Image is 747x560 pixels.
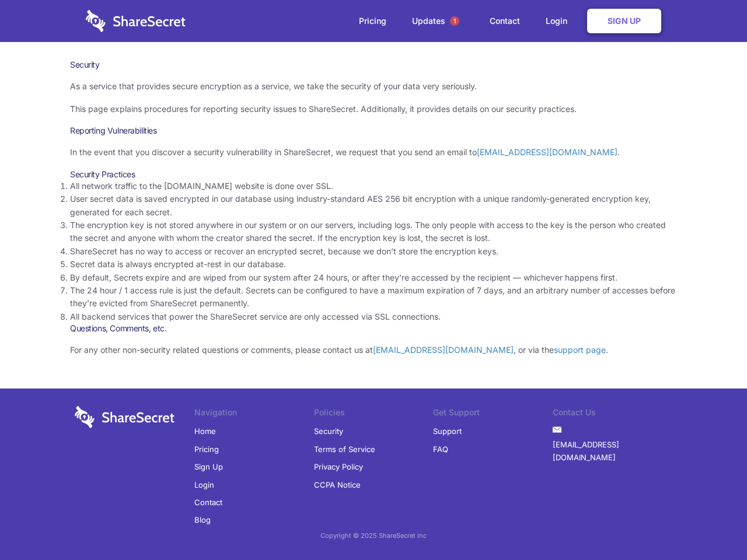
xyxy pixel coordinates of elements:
[433,440,448,458] a: FAQ
[70,192,677,219] li: User secret data is saved encrypted in our database using industry-standard AES 256 bit encryptio...
[587,9,661,33] a: Sign Up
[433,406,553,422] li: Get Support
[70,284,677,310] li: The 24 hour / 1 access rule is just the default. Secrets can be configured to have a maximum expi...
[553,406,672,422] li: Contact Us
[70,125,677,136] h3: Reporting Vulnerabilities
[70,219,677,245] li: The encryption key is not stored anywhere in our system or on our servers, including logs. The on...
[70,169,677,180] h3: Security Practices
[70,323,677,334] h3: Questions, Comments, etc.
[70,245,677,258] li: ShareSecret has no way to access or recover an encrypted secret, because we don’t store the encry...
[194,458,223,475] a: Sign Up
[433,422,462,440] a: Support
[70,146,677,159] p: In the event that you discover a security vulnerability in ShareSecret, we request that you send ...
[314,476,361,494] a: CCPA Notice
[75,406,174,428] img: logo-wordmark-white-trans-d4663122ce5f474addd5e946df7df03e33cb6a1c49d2221995e7729f52c070b2.svg
[70,80,677,93] p: As a service that provides secure encryption as a service, we take the security of your data very...
[534,3,585,39] a: Login
[70,271,677,284] li: By default, Secrets expire and are wiped from our system after 24 hours, or after they’re accesse...
[70,258,677,271] li: Secret data is always encrypted at-rest in our database.
[478,3,532,39] a: Contact
[70,60,677,70] h1: Security
[194,476,214,494] a: Login
[70,310,677,323] li: All backend services that power the ShareSecret service are only accessed via SSL connections.
[194,494,222,511] a: Contact
[194,440,219,458] a: Pricing
[553,436,672,467] a: [EMAIL_ADDRESS][DOMAIN_NAME]
[194,406,314,422] li: Navigation
[70,344,677,356] p: For any other non-security related questions or comments, please contact us at , or via the .
[194,511,211,528] a: Blog
[554,345,606,355] a: support page
[86,10,186,32] img: logo-wordmark-white-trans-d4663122ce5f474addd5e946df7df03e33cb6a1c49d2221995e7729f52c070b2.svg
[373,345,514,355] a: [EMAIL_ADDRESS][DOMAIN_NAME]
[314,422,343,440] a: Security
[314,458,363,475] a: Privacy Policy
[477,147,617,157] a: [EMAIL_ADDRESS][DOMAIN_NAME]
[314,406,434,422] li: Policies
[450,16,459,26] span: 1
[194,422,216,440] a: Home
[70,103,677,116] p: This page explains procedures for reporting security issues to ShareSecret. Additionally, it prov...
[70,180,677,192] li: All network traffic to the [DOMAIN_NAME] website is done over SSL.
[347,3,398,39] a: Pricing
[314,440,375,458] a: Terms of Service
